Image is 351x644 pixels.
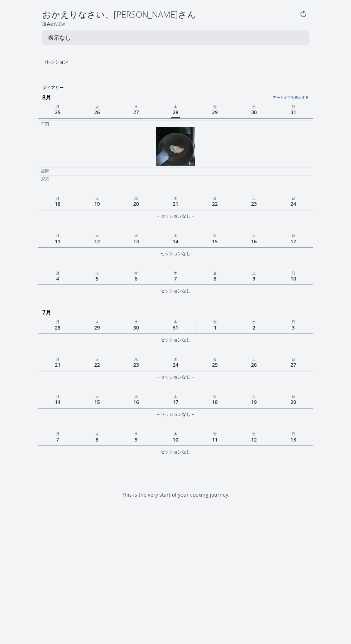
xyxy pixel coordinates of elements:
span: 2 [251,323,257,332]
p: 木 [156,356,195,362]
p: 火 [77,269,117,276]
p: 日 [274,195,313,201]
span: 20 [289,397,298,407]
p: 水 [116,356,156,362]
p: 日 [274,232,313,238]
p: 火 [77,195,117,201]
div: – セッションなし – [38,336,313,344]
p: 火 [77,430,117,436]
p: 月 [38,269,77,276]
p: 日 [274,356,313,362]
span: 6 [133,274,139,283]
span: 7 [55,435,61,444]
span: 10 [289,274,298,283]
p: 金 [195,356,235,362]
span: 26 [250,360,258,370]
span: 24 [171,360,180,370]
span: 20 [132,199,140,209]
h3: 8月 [42,92,313,103]
span: 12 [93,236,101,246]
span: 30 [250,107,258,117]
span: 16 [250,236,258,246]
span: 26 [93,107,101,117]
span: 1 [212,323,218,332]
p: 午前 [41,121,49,127]
div: 6m [187,161,195,166]
p: 日 [274,103,313,109]
span: 22 [93,360,101,370]
span: 17 [289,236,298,246]
span: 9 [251,274,257,283]
span: 11 [211,435,219,444]
p: 金 [195,232,235,238]
span: 9 [133,435,139,444]
h4: おかえりなさい、[PERSON_NAME]さん [42,9,298,20]
p: 昼間 [41,168,49,174]
p: 土 [235,195,274,201]
p: 月 [38,195,77,201]
span: 12 [250,435,258,444]
p: 火 [77,393,117,399]
p: 土 [235,430,274,436]
span: 28 [53,323,62,332]
p: 水 [116,318,156,325]
p: 水 [116,232,156,238]
span: 29 [93,323,101,332]
p: 金 [195,430,235,436]
span: 17 [171,397,180,407]
p: 土 [235,103,274,109]
span: 8 [94,435,100,444]
span: 13 [132,236,140,246]
p: 火 [77,103,117,109]
span: 10 [171,435,180,444]
span: 5 [94,274,100,283]
span: 30 [132,323,140,332]
p: 月 [38,318,77,325]
p: 木 [156,430,195,436]
p: 土 [235,318,274,325]
div: – セッションなし – [38,287,313,295]
h2: ダイアリー [38,85,313,91]
div: – セッションなし – [38,410,313,419]
p: 火 [77,318,117,325]
p: 土 [235,356,274,362]
span: 3 [290,323,296,332]
p: 夕方 [41,176,49,182]
p: 日 [274,430,313,436]
p: 金 [195,393,235,399]
p: 水 [116,103,156,109]
span: 23 [250,199,258,209]
div: – セッションなし – [38,249,313,258]
span: 31 [171,323,180,332]
span: 21 [171,199,180,209]
span: 7 [173,274,178,283]
a: 6m [156,127,195,166]
span: 31 [289,107,298,117]
p: 金 [195,103,235,109]
p: 土 [235,269,274,276]
p: 日 [274,318,313,325]
h2: 現在のView [38,21,313,28]
p: 木 [156,393,195,399]
span: 19 [250,397,258,407]
p: 金 [195,318,235,325]
span: 27 [132,107,140,117]
span: 18 [211,397,219,407]
span: 4 [55,274,61,283]
p: 月 [38,356,77,362]
p: 木 [156,318,195,325]
p: 日 [274,393,313,399]
span: 18 [53,199,62,209]
span: 29 [211,107,219,117]
span: 15 [93,397,101,407]
span: 27 [289,360,298,370]
span: 28 [171,107,180,118]
p: 金 [195,195,235,201]
span: 11 [53,236,62,246]
h2: コレクション [38,59,173,65]
h3: 7月 [42,307,313,318]
span: 14 [171,236,180,246]
p: 木 [156,269,195,276]
span: 21 [53,360,62,370]
div: – セッションなし – [38,373,313,381]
